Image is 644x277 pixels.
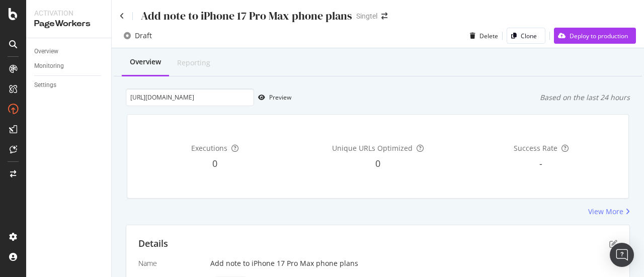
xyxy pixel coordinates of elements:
[381,13,387,20] div: arrow-right-arrow-left
[554,28,636,44] button: Deploy to production
[34,18,103,30] div: PageWorkers
[466,28,498,44] button: Delete
[126,88,254,106] input: Preview your optimization on a URL
[332,143,413,153] span: Unique URLs Optimized
[34,8,103,18] div: Activation
[210,258,617,268] div: Add note to iPhone 17 Pro Max phone plans
[212,157,217,169] span: 0
[540,93,630,103] div: Based on the last 24 hours
[588,207,623,217] div: View More
[138,237,168,250] div: Details
[269,93,291,102] div: Preview
[479,32,498,40] div: Delete
[34,80,56,90] div: Settings
[130,57,161,67] div: Overview
[141,8,352,24] div: Add note to iPhone 17 Pro Max phone plans
[375,157,380,169] span: 0
[254,89,291,106] button: Preview
[507,28,545,44] button: Clone
[135,31,152,41] div: Draft
[514,143,557,153] span: Success Rate
[138,258,202,268] div: Name
[539,157,542,169] span: -
[570,32,628,40] div: Deploy to production
[191,143,227,153] span: Executions
[34,80,104,90] a: Settings
[34,61,104,71] a: Monitoring
[521,32,537,40] div: Clone
[356,11,377,21] div: Singtel
[610,243,634,267] div: Open Intercom Messenger
[120,13,124,20] a: Click to go back
[588,207,630,217] a: View More
[34,46,104,57] a: Overview
[177,58,210,68] div: Reporting
[34,46,58,57] div: Overview
[34,61,64,71] div: Monitoring
[609,240,617,248] div: pen-to-square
